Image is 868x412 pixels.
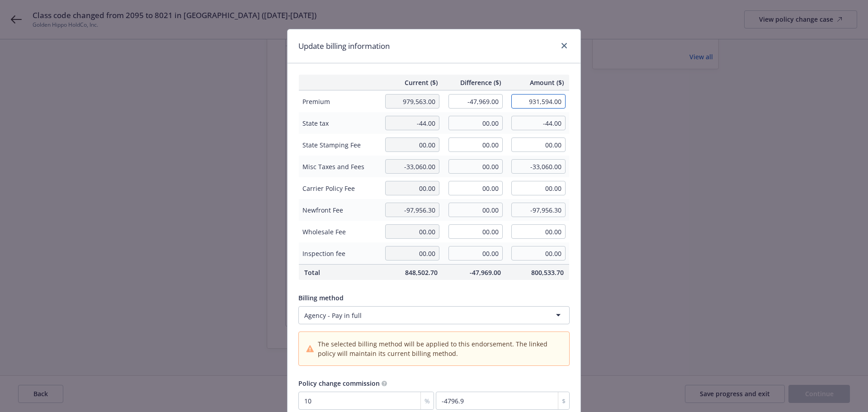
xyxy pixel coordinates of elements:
span: Billing method [298,294,344,302]
span: State tax [302,118,376,128]
span: Inspection fee [302,249,376,258]
span: Policy change commission [298,379,380,388]
span: -47,969.00 [448,268,501,277]
span: Newfront Fee [302,205,376,215]
span: Misc Taxes and Fees [302,162,376,171]
span: Current ($) [385,78,438,87]
h1: Update billing information [298,40,390,52]
span: 800,533.70 [512,268,564,277]
span: Total [304,268,374,277]
span: The selected billing method will be applied to this endorsement. The linked policy will maintain ... [318,339,562,358]
a: close [559,40,570,51]
span: Difference ($) [448,78,501,87]
span: % [425,396,430,406]
span: $ [562,396,566,406]
span: Premium [302,97,376,106]
span: 848,502.70 [385,268,438,277]
span: State Stamping Fee [302,140,376,150]
span: Carrier Policy Fee [302,184,376,193]
span: Wholesale Fee [302,227,376,237]
span: Amount ($) [512,78,564,87]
